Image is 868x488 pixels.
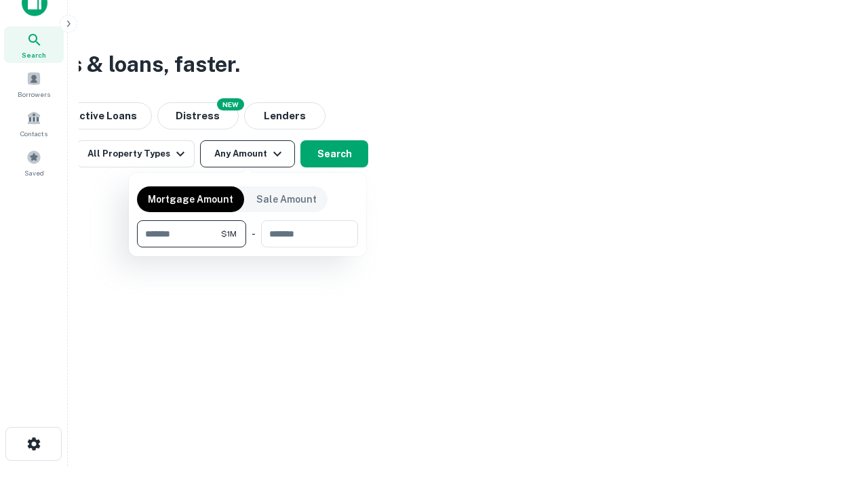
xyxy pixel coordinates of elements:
iframe: Chat Widget [800,380,868,445]
div: - [252,220,256,247]
p: Sale Amount [256,192,317,207]
span: $1M [221,228,237,240]
p: Mortgage Amount [148,192,233,207]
